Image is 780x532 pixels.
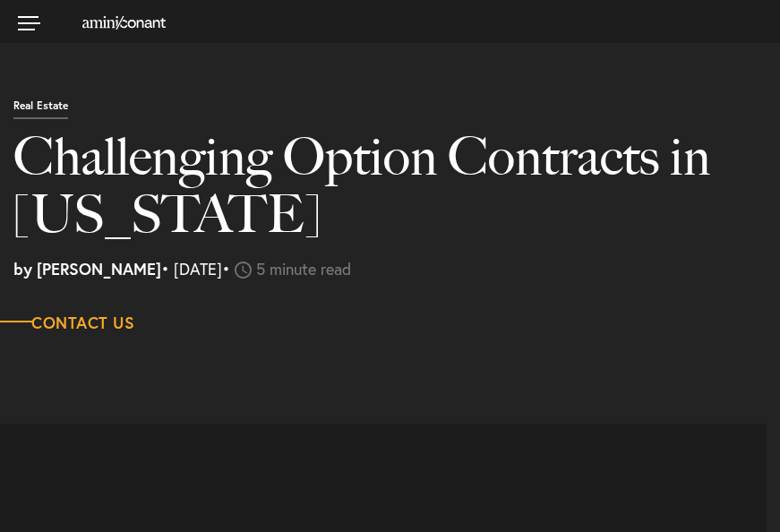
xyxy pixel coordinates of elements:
[13,258,161,279] strong: by [PERSON_NAME]
[82,14,167,29] a: Home
[235,262,252,279] img: icon-time-light.svg
[13,128,729,261] h1: Challenging Option Contracts in [US_STATE]
[13,261,767,279] p: • [DATE]
[222,258,230,279] span: •
[13,100,68,120] p: Real Estate
[256,258,351,279] span: 5 minute read
[82,16,167,30] img: Amini & Conant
